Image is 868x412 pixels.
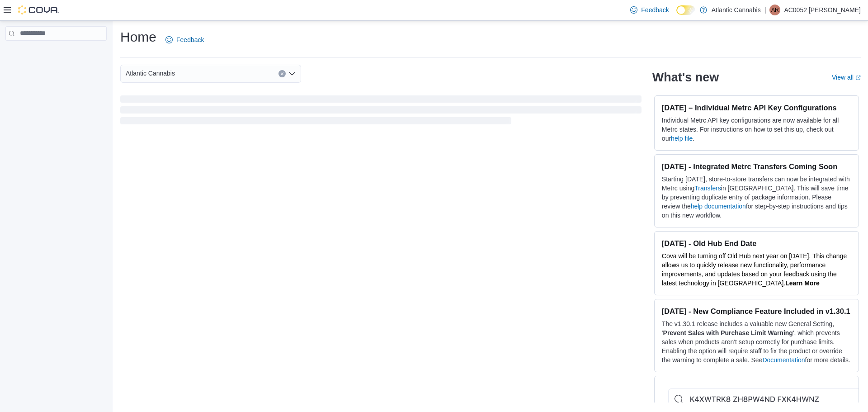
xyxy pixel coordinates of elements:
[652,70,719,85] h2: What's new
[5,43,107,64] nav: Complex example
[662,116,851,143] p: Individual Metrc API key configurations are now available for all Metrc states. For instructions ...
[855,75,861,81] svg: External link
[288,70,296,77] button: Open list of options
[662,162,851,171] h3: [DATE] - Integrated Metrc Transfers Coming Soon
[671,135,693,142] a: help file
[694,185,721,192] a: Transfers
[278,70,286,77] button: Clear input
[771,5,779,15] span: AR
[663,329,793,336] strong: Prevent Sales with Purchase Limit Warning
[662,239,851,248] h3: [DATE] - Old Hub End Date
[176,35,204,44] span: Feedback
[762,356,805,364] a: Documentation
[769,5,780,15] div: AC0052 Rice Tanita
[712,5,761,15] p: Atlantic Cannabis
[120,97,642,126] span: Loading
[662,175,851,220] p: Starting [DATE], store-to-store transfers can now be integrated with Metrc using in [GEOGRAPHIC_D...
[18,5,59,14] img: Cova
[627,1,672,19] a: Feedback
[641,5,669,14] span: Feedback
[126,68,175,79] span: Atlantic Cannabis
[662,103,851,112] h3: [DATE] – Individual Metrc API Key Configurations
[676,5,695,15] input: Dark Mode
[785,279,819,287] a: Learn More
[784,5,861,15] p: AC0052 [PERSON_NAME]
[832,74,861,81] a: View allExternal link
[764,5,766,15] p: |
[662,307,851,316] h3: [DATE] - New Compliance Feature Included in v1.30.1
[162,31,208,49] a: Feedback
[662,319,851,365] p: The v1.30.1 release includes a valuable new General Setting, ' ', which prevents sales when produ...
[662,252,847,287] span: Cova will be turning off Old Hub next year on [DATE]. This change allows us to quickly release ne...
[120,28,156,46] h1: Home
[691,203,746,210] a: help documentation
